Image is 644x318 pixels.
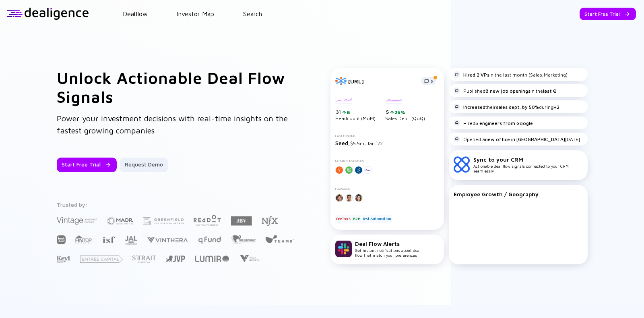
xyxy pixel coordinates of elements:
[352,215,361,223] div: B2B
[473,156,583,173] div: Actionable deal flow signals connected to your CRM seamlessly
[335,139,439,146] div: $5.5m, Jan `22
[485,88,530,94] strong: 8 new job openings
[177,10,214,17] a: Investor Map
[57,114,288,135] span: Power your investment decisions with real-time insights on the fastest growing companies
[473,156,583,163] div: Sync to your CRM
[102,236,115,243] img: Israel Secondary Fund
[463,104,485,110] strong: Increased
[335,98,376,121] div: Headcount (MoM)
[543,88,557,94] strong: last Q
[193,213,221,227] img: Red Dot Capital Partners
[57,201,296,208] div: Trusted by:
[243,10,262,17] a: Search
[195,256,229,262] img: Lumir Ventures
[475,120,533,126] strong: 5 engineers from Google
[454,104,559,110] div: their during
[57,158,117,172] button: Start Free Trial
[107,214,133,228] img: Maor Investments
[57,216,97,225] img: Vintage Investment Partners
[75,235,92,244] img: FINTOP Capital
[454,87,557,94] div: Published in the
[394,109,405,115] div: 25%
[580,8,636,20] button: Start Free Trial
[454,191,583,197] div: Employee Growth / Geography
[463,72,489,78] strong: Hired 2 VPs
[132,256,156,263] img: Strait Capital
[120,158,168,172] button: Request Demo
[239,255,260,262] img: Viola Growth
[335,215,351,223] div: DevTools
[362,215,392,223] div: Test Automation
[386,109,425,115] div: 5
[57,256,70,263] img: Key1 Capital
[454,71,568,78] div: in the last month (Sales,Marketing)
[335,134,439,138] div: Last Funding
[454,120,533,126] div: Hired
[143,217,184,225] img: Greenfield Partners
[553,104,559,110] strong: H2
[335,159,439,163] div: Notable Investors
[231,216,252,226] img: JBV Capital
[80,256,123,263] img: Entrée Capital
[262,216,278,226] img: NFX
[125,236,137,245] img: JAL Ventures
[385,98,425,121] div: Sales Dept. (QoQ)
[346,109,350,115] div: 6
[265,235,294,243] img: Team8
[57,68,298,106] h1: Unlock Actionable Deal Flow Signals
[335,187,439,191] div: Founders
[454,136,580,142] div: Opened a [DATE]
[123,10,148,17] a: Dealflow
[485,136,565,142] strong: new office in [GEOGRAPHIC_DATA]
[355,240,421,247] div: Deal Flow Alerts
[231,235,256,244] img: The Elephant
[166,256,185,262] img: Jerusalem Venture Partners
[198,235,221,245] img: Q Fund
[355,240,421,258] div: Get instant notifications about deal flow that match your preferences
[147,236,188,244] img: Vinthera
[496,104,539,110] strong: sales dept. by 50%
[348,78,416,85] div: [URL]
[336,109,376,115] div: 31
[335,139,350,146] span: Seed,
